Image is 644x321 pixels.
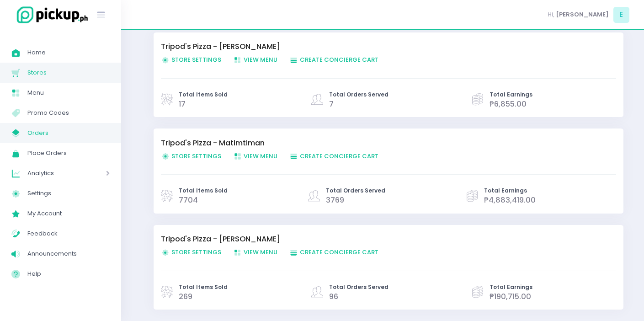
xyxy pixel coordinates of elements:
[27,47,110,59] span: Home
[161,248,221,257] span: Store Settings
[161,152,233,161] a: Store Settings
[233,152,289,161] a: View Menu
[329,99,334,109] span: 7
[289,248,390,257] a: Create Concierge Cart
[27,107,110,119] span: Promo Codes
[27,127,110,139] span: Orders
[289,152,390,161] a: Create Concierge Cart
[490,283,532,291] span: Total Earnings
[27,167,80,179] span: Analytics
[27,187,110,199] span: Settings
[27,67,110,79] span: Stores
[161,234,607,245] a: Tripod's Pizza - [PERSON_NAME]
[326,187,385,195] span: Total Orders Served
[233,55,289,64] a: View Menu
[179,99,186,109] span: 17
[179,91,228,99] span: Total Items Sold
[329,91,389,99] span: Total Orders Served
[289,55,390,64] a: Create Concierge Cart
[556,10,609,19] span: [PERSON_NAME]
[179,195,198,205] span: 7704
[490,99,527,109] span: ₱6,855.00
[326,195,344,205] span: 3769
[548,10,554,19] span: Hi,
[329,283,389,291] span: Total Orders Served
[233,55,277,64] span: View Menu
[161,248,233,257] a: Store Settings
[289,248,378,257] span: Create Concierge Cart
[613,7,629,23] span: E
[179,291,192,302] span: 269
[490,91,532,99] span: Total Earnings
[27,248,110,260] span: Announcements
[27,147,110,159] span: Place Orders
[484,187,536,195] span: Total Earnings
[179,187,228,195] span: Total Items Sold
[27,228,110,240] span: Feedback
[27,208,110,219] span: My Account
[161,41,607,52] a: Tripod's Pizza - [PERSON_NAME]
[289,55,378,64] span: Create Concierge Cart
[161,55,233,64] a: Store Settings
[233,248,289,257] a: View Menu
[27,87,110,99] span: Menu
[179,283,228,291] span: Total Items Sold
[289,152,378,160] span: Create Concierge Cart
[233,248,277,257] span: View Menu
[484,195,536,205] span: ₱4,883,419.00
[161,152,221,160] span: Store Settings
[161,138,607,149] a: Tripod's Pizza - Matimtiman
[490,291,531,302] span: ₱190,715.00
[329,291,338,302] span: 96
[11,5,89,25] img: logo
[161,55,221,64] span: Store Settings
[233,152,277,160] span: View Menu
[27,268,110,280] span: Help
